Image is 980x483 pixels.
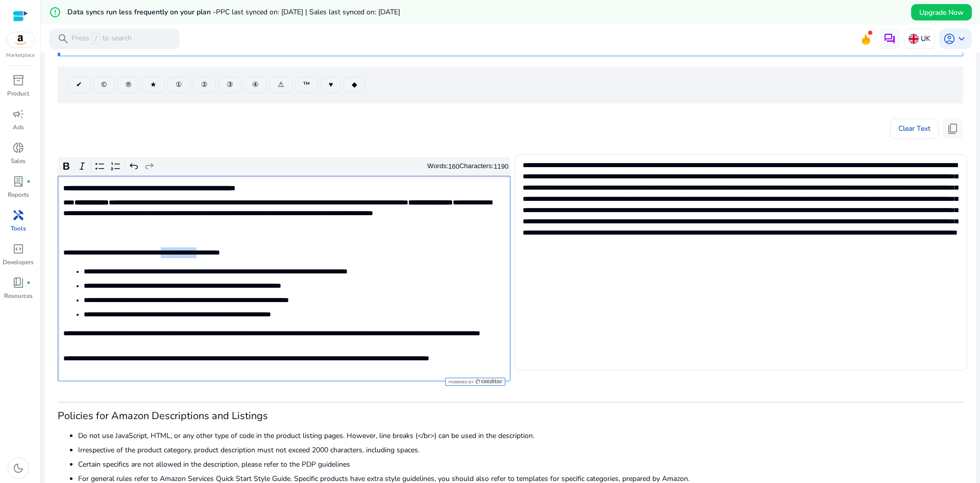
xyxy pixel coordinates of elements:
img: uk.svg [909,34,919,44]
p: Sales [11,156,26,166]
span: PPC last synced on: [DATE] | Sales last synced on: [DATE] [216,7,400,17]
span: / [91,33,101,44]
span: lab_profile [12,175,24,188]
button: ① [167,77,190,93]
button: ④ [244,77,267,93]
label: 1190 [494,163,508,170]
span: fiber_manual_record [27,281,31,285]
button: ♥ [321,77,341,93]
span: ♥ [329,79,333,90]
span: ★ [150,79,157,90]
p: Press to search [71,33,132,44]
button: © [93,77,115,93]
span: ◆ [352,79,357,90]
button: ② [193,77,216,93]
button: content_copy [943,119,963,139]
span: search [57,33,69,45]
p: Developers [3,258,34,267]
span: Clear Text [898,119,930,139]
button: ③ [218,77,241,93]
p: Ads [13,123,24,132]
span: ① [176,79,182,90]
span: ③ [227,79,233,90]
p: Reports [8,190,29,199]
button: ◆ [344,77,365,93]
span: ® [126,79,131,90]
div: Rich Text Editor. Editing area: main. Press Alt+0 for help. [58,176,510,381]
span: campaign [12,108,24,120]
mat-icon: error_outline [49,6,61,18]
span: ⚠ [278,79,284,90]
p: Tools [11,224,26,233]
button: Clear Text [890,119,939,139]
span: fiber_manual_record [27,179,31,183]
span: account_circle [943,33,955,45]
span: ™ [303,79,310,90]
p: Resources [4,291,33,301]
span: ② [201,79,208,90]
span: dark_mode [12,462,24,474]
li: Certain specifics are not allowed in the description, please refer to the PDP guidelines [78,459,963,470]
h3: Policies for Amazon Descriptions and Listings [58,410,963,422]
span: donut_small [12,142,24,154]
h5: Data syncs run less frequently on your plan - [67,8,400,17]
li: Do not use JavaScript, HTML, or any other type of code in the product listing pages. However, lin... [78,430,963,441]
span: Powered by [448,380,474,384]
button: Upgrade Now [911,4,972,20]
button: ⚠ [269,77,292,93]
label: 160 [448,163,459,170]
button: ✔ [68,77,90,93]
span: ④ [252,79,259,90]
div: Words: Characters: [427,160,508,173]
img: amazon.svg [7,32,34,48]
span: keyboard_arrow_down [955,33,968,45]
p: Marketplace [6,52,35,59]
span: book_4 [12,277,24,289]
span: Upgrade Now [919,7,964,18]
button: ★ [142,77,165,93]
p: Product [7,89,29,98]
span: content_copy [947,123,959,135]
p: UK [921,30,930,48]
span: ✔ [76,79,82,90]
span: © [101,79,107,90]
button: ® [117,77,139,93]
span: inventory_2 [12,74,24,86]
div: Editor toolbar [58,157,510,176]
button: ™ [295,77,318,93]
span: handyman [12,209,24,221]
span: code_blocks [12,243,24,255]
li: Irrespective of the product category, product description must not exceed 2000 characters, includ... [78,445,963,455]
